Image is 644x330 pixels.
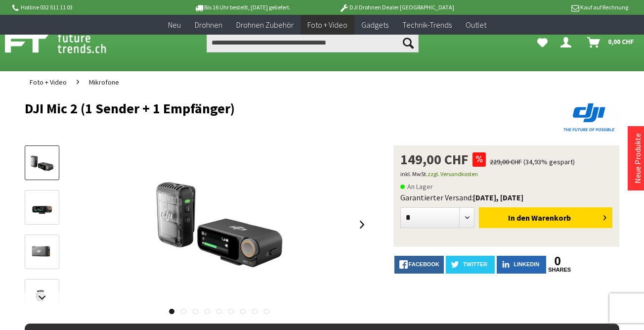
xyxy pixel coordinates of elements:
[161,15,188,35] a: Neu
[361,20,388,30] span: Gadgets
[514,261,539,267] span: LinkedIn
[394,256,444,274] a: facebook
[89,78,119,87] span: Mikrofone
[398,33,419,52] button: Suchen
[446,256,495,274] a: twitter
[307,20,347,30] span: Foto + Video
[140,145,299,304] img: DJI Mic 2 (1 Sender + 1 Empfänger)
[5,31,128,55] img: Shop Futuretrends - zur Startseite wechseln
[400,192,612,202] div: Garantierter Versand:
[207,33,419,52] input: Produkt, Marke, Kategorie, EAN, Artikelnummer…
[633,133,643,184] a: Neue Produkte
[508,213,530,223] span: In den
[608,34,634,49] span: 0,00 CHF
[474,1,628,13] p: Kauf auf Rechnung
[523,157,575,166] span: (34,93% gespart)
[84,71,124,93] a: Mikrofone
[320,1,474,13] p: DJI Drohnen Dealer [GEOGRAPHIC_DATA]
[25,101,500,116] h1: DJI Mic 2 (1 Sender + 1 Empfänger)
[188,15,229,35] a: Drohnen
[548,256,567,267] a: 0
[25,71,72,93] a: Foto + Video
[409,261,439,267] span: facebook
[395,15,459,35] a: Technik-Trends
[428,170,478,178] a: zzgl. Versandkosten
[28,149,56,178] img: Vorschau: DJI Mic 2 (1 Sender + 1 Empfänger)
[195,20,222,30] span: Drohnen
[473,192,523,202] b: [DATE], [DATE]
[479,207,612,228] button: In den Warenkorb
[354,15,395,35] a: Gadgets
[583,33,639,52] a: Warenkorb
[560,101,619,134] img: DJI
[532,33,553,52] a: Meine Favoriten
[548,267,567,273] a: shares
[400,168,612,180] p: inkl. MwSt.
[459,15,493,35] a: Outlet
[490,157,522,166] span: 229,00 CHF
[236,20,294,30] span: Drohnen Zubehör
[229,15,301,35] a: Drohnen Zubehör
[30,78,67,87] span: Foto + Video
[463,261,487,267] span: twitter
[400,181,433,192] span: An Lager
[168,20,181,30] span: Neu
[165,1,319,13] p: Bis 16 Uhr bestellt, [DATE] geliefert.
[466,20,486,30] span: Outlet
[497,256,546,274] a: LinkedIn
[557,33,579,52] a: Dein Konto
[11,1,165,13] p: Hotline 032 511 11 03
[301,15,354,35] a: Foto + Video
[400,152,469,166] span: 149,00 CHF
[402,20,452,30] span: Technik-Trends
[531,213,571,223] span: Warenkorb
